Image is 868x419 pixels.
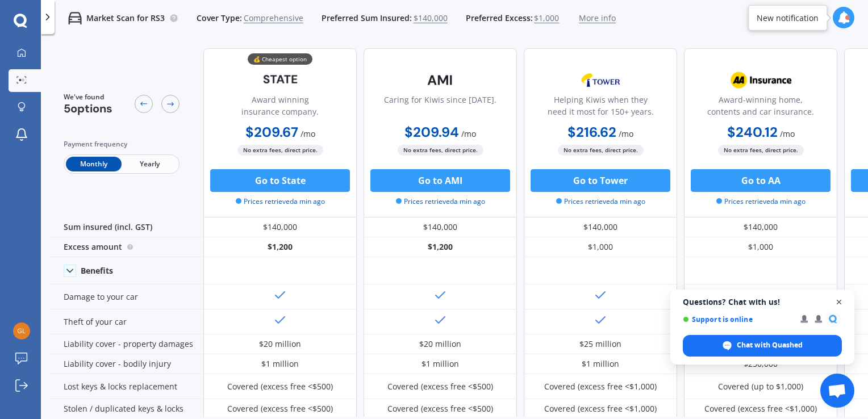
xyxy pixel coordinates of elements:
[403,66,478,94] img: AMI-text-1.webp
[414,12,448,24] span: $140,000
[619,128,633,139] span: / mo
[322,12,412,24] span: Preferred Sum Insured:
[50,217,203,237] div: Sum insured (incl. GST)
[384,94,496,122] div: Caring for Kiwis since [DATE].
[66,157,122,171] span: Monthly
[64,101,112,116] span: 5 options
[301,128,315,139] span: / mo
[122,157,177,171] span: Yearly
[197,12,242,24] span: Cover Type:
[579,12,616,24] span: More info
[396,196,485,207] span: Prices retrieved a min ago
[404,123,459,141] b: $209.94
[716,196,806,207] span: Prices retrieved a min ago
[364,217,517,237] div: $140,000
[419,338,461,350] div: $20 million
[820,374,854,408] div: Open chat
[832,295,846,309] span: Close chat
[244,12,303,24] span: Comprehensive
[579,338,621,350] div: $25 million
[534,12,559,24] span: $1,000
[64,139,180,150] div: Payment frequency
[683,315,792,324] span: Support is online
[544,403,657,414] div: Covered (excess free <$1,000)
[563,66,638,94] img: Tower.webp
[50,237,203,257] div: Excess amount
[683,298,842,307] span: Questions? Chat with us!
[718,381,803,392] div: Covered (up to $1,000)
[64,92,112,102] span: We've found
[466,12,533,24] span: Preferred Excess:
[261,358,299,370] div: $1 million
[248,53,312,65] div: 💰 Cheapest option
[723,66,798,94] img: AA.webp
[243,66,318,93] img: State-text-1.webp
[50,309,203,334] div: Theft of your car
[556,196,645,207] span: Prices retrieved a min ago
[398,145,483,156] span: No extra fees, direct price.
[558,145,644,156] span: No extra fees, direct price.
[387,403,493,414] div: Covered (excess free <$500)
[50,374,203,399] div: Lost keys & locks replacement
[13,322,30,340] img: 531a7b0ac1538e6aa33bc2b5232aea7f
[704,403,817,414] div: Covered (excess free <$1,000)
[237,145,323,156] span: No extra fees, direct price.
[691,169,831,192] button: Go to AA
[567,123,616,141] b: $216.62
[50,334,203,354] div: Liability cover - property damages
[236,196,325,207] span: Prices retrieved a min ago
[683,335,842,357] div: Chat with Quashed
[210,169,350,192] button: Go to State
[422,358,459,370] div: $1 million
[68,11,82,25] img: car.f15378c7a67c060ca3f3.svg
[259,338,301,350] div: $20 million
[203,217,357,237] div: $140,000
[684,217,837,237] div: $140,000
[245,123,298,141] b: $209.67
[780,128,795,139] span: / mo
[227,381,333,392] div: Covered (excess free <$500)
[370,169,510,192] button: Go to AMI
[533,94,667,122] div: Helping Kiwis when they need it most for 150+ years.
[524,217,677,237] div: $140,000
[694,94,828,122] div: Award-winning home, contents and car insurance.
[50,354,203,374] div: Liability cover - bodily injury
[81,266,113,276] div: Benefits
[227,403,333,414] div: Covered (excess free <$500)
[364,237,517,257] div: $1,200
[531,169,670,192] button: Go to Tower
[387,381,493,392] div: Covered (excess free <$500)
[213,94,347,122] div: Award winning insurance company.
[737,340,803,350] span: Chat with Quashed
[757,12,819,23] div: New notification
[684,237,837,257] div: $1,000
[461,128,476,139] span: / mo
[50,284,203,309] div: Damage to your car
[86,12,165,24] p: Market Scan for RS3
[203,237,357,257] div: $1,200
[718,145,804,156] span: No extra fees, direct price.
[524,237,677,257] div: $1,000
[544,381,657,392] div: Covered (excess free <$1,000)
[727,123,778,141] b: $240.12
[50,399,203,419] div: Stolen / duplicated keys & locks
[582,358,619,370] div: $1 million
